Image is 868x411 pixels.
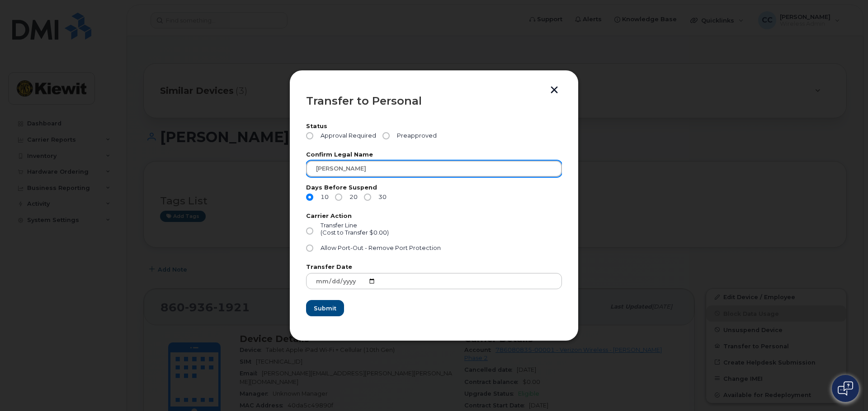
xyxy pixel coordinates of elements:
[364,194,371,201] input: 30
[306,300,344,316] button: Submit
[306,264,562,270] label: Transfer Date
[321,245,441,251] span: Allow Port-Out - Remove Port Protection
[306,152,562,158] label: Confirm Legal Name
[382,132,390,139] input: Preapproved
[317,132,376,139] span: Approval Required
[321,222,357,229] span: Transfer Line
[375,194,387,201] span: 30
[306,194,313,201] input: 10
[306,124,562,129] label: Status
[317,194,329,201] span: 10
[346,194,358,201] span: 20
[306,245,313,252] input: Allow Port-Out - Remove Port Protection
[306,213,562,219] label: Carrier Action
[306,132,313,139] input: Approval Required
[306,96,562,106] div: Transfer to Personal
[321,229,389,236] div: (Cost to Transfer $0.00)
[335,194,342,201] input: 20
[306,227,313,235] input: Transfer Line(Cost to Transfer $0.00)
[838,381,853,396] img: Open chat
[306,185,562,191] label: Days Before Suspend
[314,304,336,313] span: Submit
[393,132,437,139] span: Preapproved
